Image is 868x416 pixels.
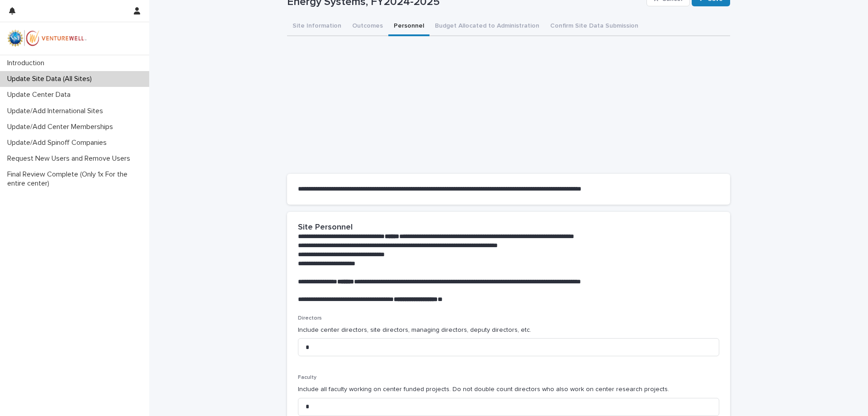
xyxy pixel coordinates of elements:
[4,139,114,147] p: Update/Add Spinoff Companies
[298,223,353,233] h2: Site Personnel
[4,107,110,115] p: Update/Add International Sites
[545,17,644,36] button: Confirm Site Data Submission
[298,385,719,394] p: Include all faculty working on center funded projects. Do not double count directors who also wor...
[4,75,99,83] p: Update Site Data (All Sites)
[298,325,719,335] p: Include center directors, site directors, managing directors, deputy directors, etc.
[4,91,78,99] p: Update Center Data
[4,59,52,67] p: Introduction
[4,154,137,163] p: Request New Users and Remove Users
[298,375,316,380] span: Faculty
[388,17,429,36] button: Personnel
[298,316,322,321] span: Directors
[4,170,149,187] p: Final Review Complete (Only 1x For the entire center)
[429,17,545,36] button: Budget Allocated to Administration
[287,17,347,36] button: Site Information
[347,17,388,36] button: Outcomes
[4,123,120,131] p: Update/Add Center Memberships
[7,29,87,48] img: mWhVGmOKROS2pZaMU8FQ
